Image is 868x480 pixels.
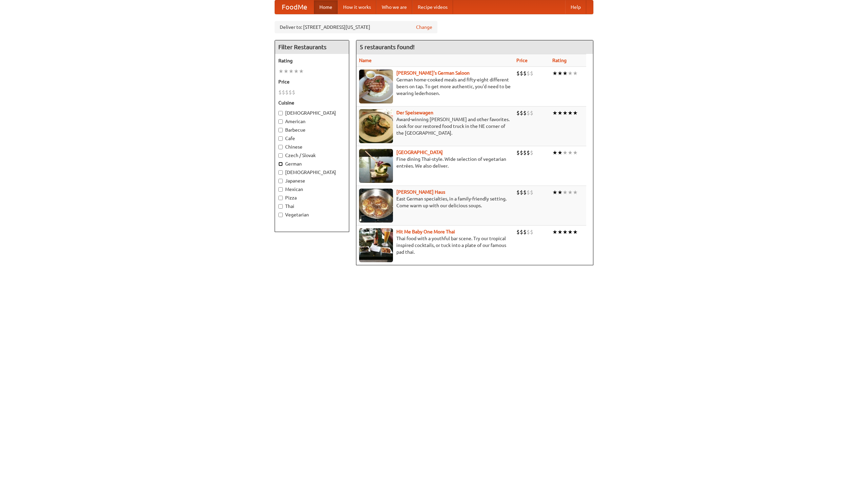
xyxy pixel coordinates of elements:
li: $ [285,89,289,96]
p: Thai food with a youthful bar scene. Try our tropical inspired cocktails, or tuck into a plate of... [359,235,511,255]
p: Award-winning [PERSON_NAME] and other favorites. Look for our restored food truck in the NE corne... [359,116,511,136]
label: Japanese [278,177,346,184]
img: esthers.jpg [359,70,393,103]
label: American [278,118,346,125]
img: satay.jpg [359,149,393,183]
li: ★ [568,149,573,156]
li: $ [527,70,530,77]
li: ★ [563,70,568,77]
a: Price [516,58,528,63]
li: ★ [557,109,563,117]
li: $ [527,189,530,196]
h5: Price [278,78,346,85]
p: German home-cooked meals and fifty-eight different beers on tap. To get more authentic, you'd nee... [359,76,511,97]
input: Cafe [278,136,283,141]
input: [DEMOGRAPHIC_DATA] [278,111,283,115]
li: $ [523,189,527,196]
img: babythai.jpg [359,228,393,262]
li: ★ [568,189,573,196]
input: American [278,119,283,124]
a: Help [565,0,586,14]
li: $ [278,89,282,96]
li: $ [520,70,523,77]
li: $ [516,228,520,236]
label: Barbecue [278,127,346,133]
li: $ [292,89,295,96]
input: Pizza [278,196,283,200]
li: $ [527,109,530,117]
a: Home [314,0,338,14]
li: ★ [278,68,283,75]
li: ★ [563,109,568,117]
a: [PERSON_NAME]'s German Saloon [396,70,470,76]
a: Who we are [376,0,412,14]
li: ★ [573,70,578,77]
li: ★ [568,228,573,236]
li: $ [530,189,533,196]
div: Deliver to: [STREET_ADDRESS][US_STATE] [275,21,437,33]
li: $ [530,70,533,77]
li: ★ [283,68,289,75]
li: $ [520,189,523,196]
li: ★ [573,149,578,156]
input: Japanese [278,179,283,183]
li: $ [520,149,523,156]
li: ★ [552,228,557,236]
a: How it works [338,0,376,14]
li: ★ [563,189,568,196]
label: German [278,160,346,167]
img: kohlhaus.jpg [359,189,393,223]
li: ★ [563,228,568,236]
li: ★ [573,228,578,236]
li: ★ [552,149,557,156]
b: Hit Me Baby One More Thai [396,229,455,234]
input: Chinese [278,145,283,149]
li: $ [516,70,520,77]
li: ★ [573,109,578,117]
input: [DEMOGRAPHIC_DATA] [278,170,283,175]
li: ★ [557,228,563,236]
img: speisewagen.jpg [359,109,393,143]
li: ★ [289,68,294,75]
input: Vegetarian [278,213,283,217]
label: Cafe [278,135,346,142]
a: [GEOGRAPHIC_DATA] [396,150,443,155]
li: $ [516,109,520,117]
li: ★ [568,70,573,77]
label: Mexican [278,186,346,193]
a: Der Speisewagen [396,110,433,115]
li: ★ [299,68,304,75]
p: Fine dining Thai-style. Wide selection of vegetarian entrées. We also deliver. [359,156,511,169]
li: ★ [552,189,557,196]
li: $ [527,228,530,236]
li: $ [530,228,533,236]
label: Vegetarian [278,211,346,218]
ng-pluralize: 5 restaurants found! [360,44,415,50]
li: ★ [557,189,563,196]
li: $ [530,109,533,117]
b: [PERSON_NAME] Haus [396,189,445,195]
label: [DEMOGRAPHIC_DATA] [278,169,346,176]
li: $ [516,149,520,156]
li: ★ [552,109,557,117]
input: Mexican [278,187,283,192]
li: ★ [568,109,573,117]
li: ★ [563,149,568,156]
li: $ [282,89,285,96]
li: ★ [294,68,299,75]
a: Change [416,24,432,31]
label: Thai [278,203,346,210]
li: $ [523,149,527,156]
li: $ [520,228,523,236]
h5: Cuisine [278,99,346,106]
li: ★ [552,70,557,77]
li: $ [527,149,530,156]
li: $ [289,89,292,96]
li: $ [530,149,533,156]
p: East German specialties, in a family-friendly setting. Come warm up with our delicious soups. [359,195,511,209]
label: Czech / Slovak [278,152,346,159]
h5: Rating [278,57,346,64]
